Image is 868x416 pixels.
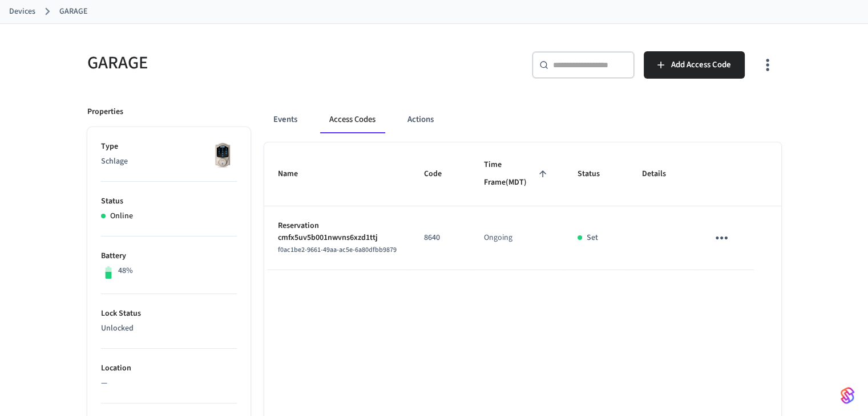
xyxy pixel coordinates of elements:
[110,210,133,222] p: Online
[278,165,313,183] span: Name
[841,386,854,405] img: SeamLogoGradient.69752ec5.svg
[87,106,123,118] p: Properties
[101,195,237,207] p: Status
[578,165,615,183] span: Status
[642,165,681,183] span: Details
[101,323,237,335] p: Unlocked
[208,141,237,169] img: Schlage Sense Smart Deadbolt with Camelot Trim, Front
[9,6,35,18] a: Devices
[101,141,237,153] p: Type
[398,106,443,133] button: Actions
[587,232,598,244] p: Set
[101,308,237,320] p: Lock Status
[101,156,237,168] p: Schlage
[264,142,781,270] table: sticky table
[118,265,133,277] p: 48%
[101,250,237,262] p: Battery
[87,51,427,75] h5: GARAGE
[59,6,87,18] a: GARAGE
[101,362,237,374] p: Location
[320,106,385,133] button: Access Codes
[484,156,550,192] span: Time Frame(MDT)
[424,165,457,183] span: Code
[470,206,564,270] td: Ongoing
[671,58,731,72] span: Add Access Code
[644,51,745,79] button: Add Access Code
[101,377,237,389] p: —
[278,220,397,244] p: Reservation cmfx5uv5b001nwvns6xzd1ttj
[424,232,457,244] p: 8640
[278,245,397,255] span: f0ac1be2-9661-49aa-ac5e-6a80dfbb9879
[264,106,781,133] div: ant example
[264,106,306,133] button: Events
